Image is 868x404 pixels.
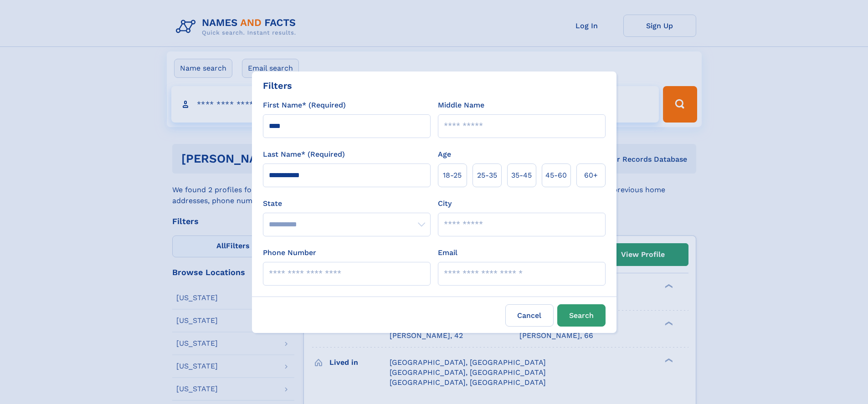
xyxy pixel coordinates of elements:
span: 35‑45 [511,170,532,181]
button: Search [557,304,606,327]
span: 25‑35 [477,170,497,181]
div: Filters [263,79,292,92]
label: State [263,198,431,209]
span: 45‑60 [545,170,567,181]
label: Cancel [505,304,554,327]
label: Middle Name [438,100,484,111]
label: City [438,198,452,209]
label: Phone Number [263,247,316,258]
label: Email [438,247,457,258]
label: Last Name* (Required) [263,149,345,160]
label: Age [438,149,451,160]
span: 60+ [584,170,598,181]
label: First Name* (Required) [263,100,346,111]
span: 18‑25 [443,170,462,181]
